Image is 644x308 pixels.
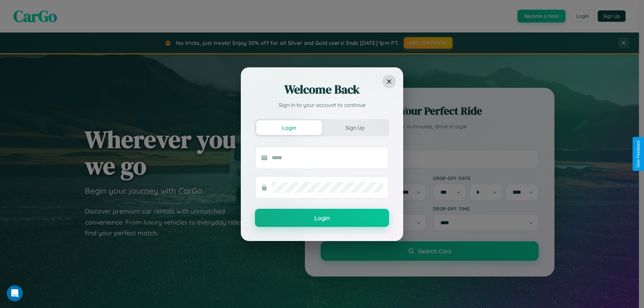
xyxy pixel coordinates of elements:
[7,285,23,301] iframe: Intercom live chat
[636,140,641,168] div: Give Feedback
[256,120,322,135] button: Login
[255,209,389,227] button: Login
[255,81,389,98] h2: Welcome Back
[322,120,388,135] button: Sign Up
[255,101,389,109] p: Sign in to your account to continue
